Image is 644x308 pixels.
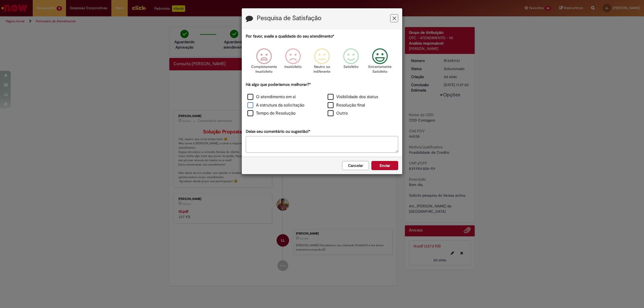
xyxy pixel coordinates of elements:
[279,44,307,81] div: Insatisfeito
[284,64,302,69] p: Insatisfeito
[366,44,394,81] div: Extremamente Satisfeito
[246,34,334,39] label: Por favor, avalie a qualidade do seu atendimento*
[328,110,348,116] label: Outro
[246,82,398,118] div: Há algo que poderíamos melhorar?*
[328,94,378,100] label: Visibilidade dos status
[308,44,336,81] div: Neutro ou indiferente
[371,161,398,170] button: Enviar
[337,44,365,81] div: Satisfeito
[257,15,321,22] label: Pesquisa de Satisfação
[251,64,277,74] p: Completamente Insatisfeito
[250,44,277,81] div: Completamente Insatisfeito
[246,129,310,134] label: Deixe seu comentário ou sugestão!*
[342,161,369,170] button: Cancelar
[247,102,304,108] label: A estrutura da solicitação
[312,64,332,74] p: Neutro ou indiferente
[343,64,358,69] p: Satisfeito
[368,64,391,74] p: Extremamente Satisfeito
[247,94,296,100] label: O atendimento em si
[247,110,295,116] label: Tempo de Resolução
[328,102,365,108] label: Resolução final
